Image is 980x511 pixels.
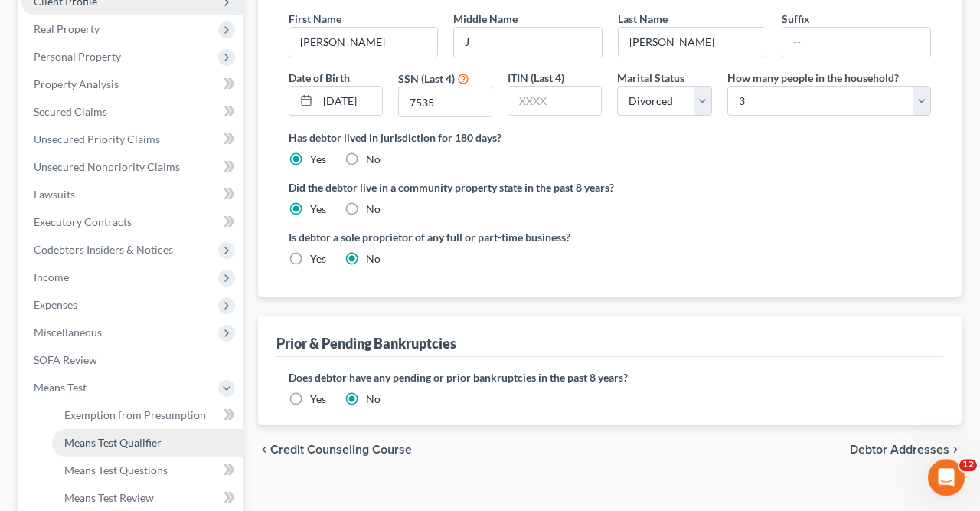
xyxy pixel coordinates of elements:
[34,243,173,256] span: Codebtors Insiders & Notices
[454,28,602,57] input: M.I
[258,444,270,456] i: chevron_left
[928,459,965,496] iframe: Intercom live chat
[782,28,930,57] input: --
[619,28,766,57] input: --
[64,436,162,449] span: Means Test Qualifier
[34,298,77,311] span: Expenses
[782,11,810,27] label: Suffix
[34,188,75,201] span: Lawsuits
[21,98,243,126] a: Secured Claims
[366,201,381,217] label: No
[318,87,382,116] input: MM/DD/YYYY
[618,11,668,27] label: Last Name
[21,181,243,208] a: Lawsuits
[34,77,119,90] span: Property Analysis
[850,444,949,456] span: Debtor Addresses
[289,369,931,385] label: Does debtor have any pending or prior bankruptcies in the past 8 years?
[34,353,97,366] span: SOFA Review
[21,346,243,374] a: SOFA Review
[366,251,381,267] label: No
[64,408,206,421] span: Exemption from Presumption
[289,28,437,57] input: --
[34,50,121,63] span: Personal Property
[21,126,243,153] a: Unsecured Priority Claims
[289,229,603,245] label: Is debtor a sole proprietor of any full or part-time business?
[289,70,350,86] label: Date of Birth
[310,201,326,217] label: Yes
[270,444,412,456] span: Credit Counseling Course
[289,11,341,27] label: First Name
[310,251,326,267] label: Yes
[508,87,601,116] input: XXXX
[64,491,154,504] span: Means Test Review
[52,429,243,457] a: Means Test Qualifier
[399,87,492,116] input: XXXX
[21,208,243,236] a: Executory Contracts
[366,152,381,167] label: No
[52,457,243,484] a: Means Test Questions
[64,464,168,477] span: Means Test Questions
[850,444,962,456] button: Debtor Addresses chevron_right
[34,270,69,283] span: Income
[34,160,180,173] span: Unsecured Nonpriority Claims
[310,152,326,167] label: Yes
[310,391,326,407] label: Yes
[289,129,931,146] label: Has debtor lived in jurisdiction for 180 days?
[453,11,518,27] label: Middle Name
[959,459,977,471] span: 12
[21,153,243,181] a: Unsecured Nonpriority Claims
[52,401,243,429] a: Exemption from Presumption
[508,70,564,86] label: ITIN (Last 4)
[21,70,243,98] a: Property Analysis
[34,133,160,146] span: Unsecured Priority Claims
[34,326,102,339] span: Miscellaneous
[34,381,87,394] span: Means Test
[34,105,107,118] span: Secured Claims
[276,334,456,352] div: Prior & Pending Bankruptcies
[366,391,381,407] label: No
[258,444,412,456] button: chevron_left Credit Counseling Course
[289,179,931,195] label: Did the debtor live in a community property state in the past 8 years?
[949,444,962,456] i: chevron_right
[727,70,899,86] label: How many people in the household?
[34,215,132,228] span: Executory Contracts
[398,70,455,87] label: SSN (Last 4)
[617,70,684,86] label: Marital Status
[34,22,100,35] span: Real Property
